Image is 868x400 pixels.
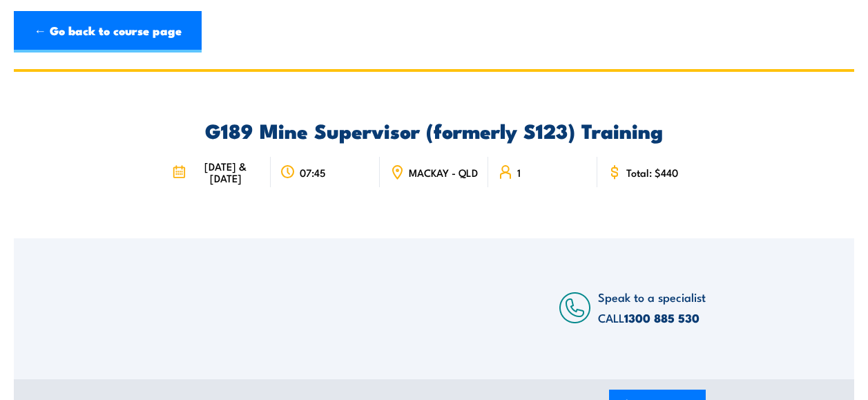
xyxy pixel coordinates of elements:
[14,11,202,53] a: ← Go back to course page
[624,309,700,327] a: 1300 885 530
[300,166,326,178] span: 07:45
[517,166,521,178] span: 1
[162,121,706,139] h2: G189 Mine Supervisor (formerly S123) Training
[409,166,478,178] span: MACKAY - QLD
[626,166,678,178] span: Total: $440
[598,288,706,326] span: Speak to a specialist CALL
[190,160,261,184] span: [DATE] & [DATE]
